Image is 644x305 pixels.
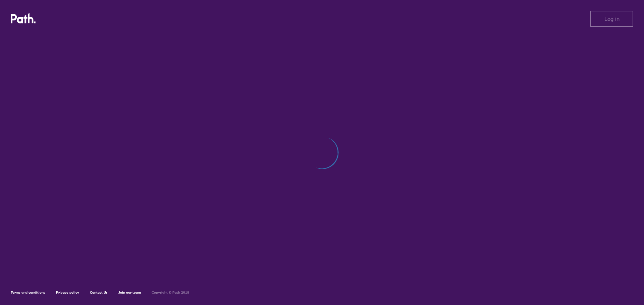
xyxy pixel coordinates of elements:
[590,11,633,27] button: Log in
[90,290,108,295] a: Contact Us
[56,290,79,295] a: Privacy policy
[118,290,141,295] a: Join our team
[152,291,189,295] h6: Copyright © Path 2018
[11,290,45,295] a: Terms and conditions
[604,16,620,22] span: Log in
